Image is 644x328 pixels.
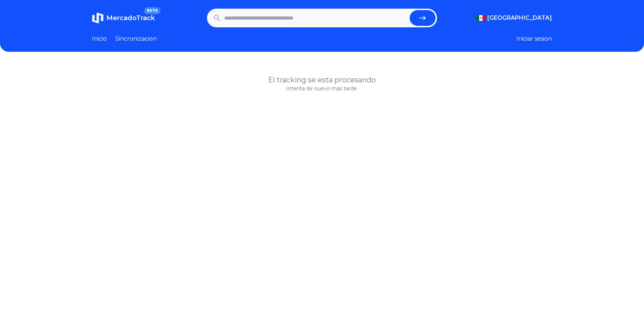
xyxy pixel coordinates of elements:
[476,15,486,21] img: Mexico
[476,14,552,22] button: [GEOGRAPHIC_DATA]
[92,12,155,24] a: MercadoTrackBETA
[106,14,155,22] span: MercadoTrack
[92,75,552,85] h1: El tracking se esta procesando
[516,35,552,43] button: Iniciar sesion
[92,85,552,92] p: Intenta de nuevo más tarde.
[115,35,157,43] a: Sincronizacion
[92,35,107,43] a: Inicio
[92,12,103,24] img: MercadoTrack
[487,14,552,22] span: [GEOGRAPHIC_DATA]
[144,7,161,14] span: BETA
